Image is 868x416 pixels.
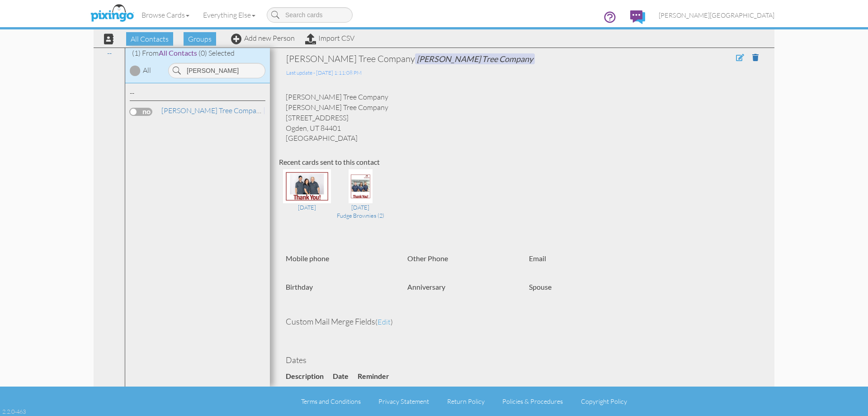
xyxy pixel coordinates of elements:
strong: Recent cards sent to this contact [279,158,380,166]
div: [DATE] [283,203,331,211]
div: (1) From [125,48,270,58]
strong: Anniversary [407,282,445,291]
span: [PERSON_NAME] Tree Company [415,53,535,64]
a: Copyright Policy [581,397,627,405]
span: (0) Selected [198,48,235,57]
strong: Mobile phone [286,254,329,263]
div: 2.2.0-463 [2,407,26,416]
a: Browse Cards [135,4,196,26]
a: -- [103,48,116,58]
img: 68974-1-1636388810088-6fb7b63998c4ccd5-qa.jpg [349,169,373,203]
a: [DATE] Fudge Brownies (2) [337,181,384,220]
a: Return Policy [447,397,485,405]
img: pixingo logo [88,2,136,25]
span: Groups [184,32,216,46]
a: Everything Else [196,4,262,26]
h4: Custom Mail Merge Fields [286,317,759,326]
td: birthday [286,384,333,399]
span: edit [377,317,391,326]
span: [PERSON_NAME][GEOGRAPHIC_DATA] [659,11,774,19]
a: Add new Person [231,33,295,43]
div: All [143,65,151,76]
a: Terms and Conditions [301,397,361,405]
a: [PERSON_NAME] Tree Company [160,105,362,116]
a: Import CSV [305,33,354,43]
div: [DATE] [337,203,384,211]
th: Reminder [358,369,398,384]
strong: Email [529,254,546,263]
a: Privacy Statement [378,397,429,405]
span: Last update - [DATE] 1:11:08 PM [286,69,362,76]
span: ( ) [375,317,393,326]
img: 136164-1-1758787228096-27122f4f91ccd031-qa.jpg [283,169,331,203]
img: comments.svg [630,10,645,24]
div: -- [130,88,265,101]
td: no [358,384,398,399]
input: Search cards [267,7,353,23]
div: Fudge Brownies (2) [337,211,384,220]
span: All Contacts [126,32,173,46]
strong: Other Phone [407,254,448,263]
th: Description [286,369,333,384]
div: [PERSON_NAME] Tree Company [286,53,661,65]
span: All Contacts [159,48,197,57]
h4: Dates [286,356,759,365]
strong: Birthday [286,282,313,291]
strong: Spouse [529,282,552,291]
a: [DATE] [283,181,331,212]
a: [PERSON_NAME][GEOGRAPHIC_DATA] [652,4,781,27]
span: [PERSON_NAME] Tree Company [264,106,361,115]
th: Date [333,369,358,384]
div: [PERSON_NAME] Tree Company [PERSON_NAME] Tree Company [STREET_ADDRESS] Ogden, UT 84401 [GEOGRAPHI... [279,92,765,143]
a: Policies & Procedures [502,397,563,405]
